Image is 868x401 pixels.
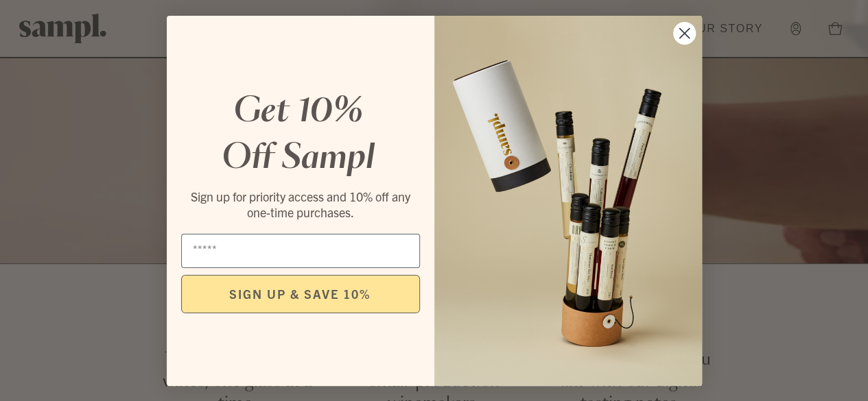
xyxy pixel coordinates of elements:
input: Email [181,234,420,268]
span: Sign up for priority access and 10% off any one-time purchases. [191,189,410,220]
em: Get 10% Off Sampl [222,95,375,175]
button: Close dialog [672,21,696,45]
button: SIGN UP & SAVE 10% [181,275,420,313]
img: 96933287-25a1-481a-a6d8-4dd623390dc6.png [434,16,702,386]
